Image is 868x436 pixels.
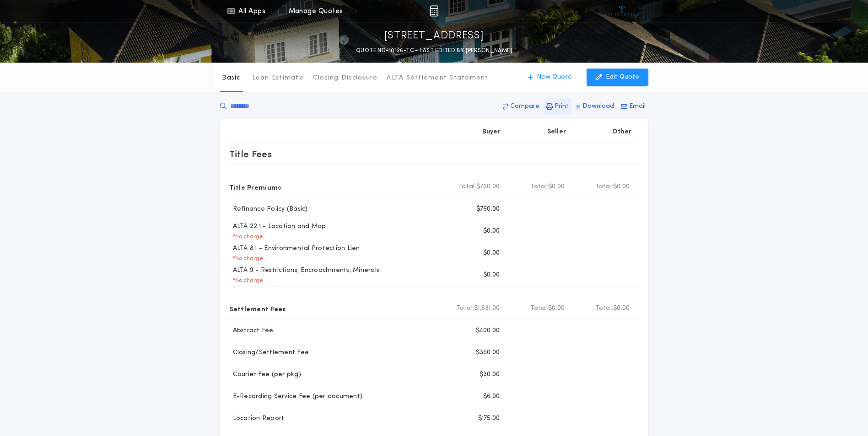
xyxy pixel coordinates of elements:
[229,301,286,316] p: Settlement Fees
[229,205,308,214] p: Refinance Policy (Basic)
[229,326,274,335] p: Abstract Fee
[595,182,614,191] b: Total:
[595,304,614,313] b: Total:
[387,74,488,83] p: ALTA Settlement Statement
[384,29,484,43] p: [STREET_ADDRESS]
[483,271,500,280] p: $0.00
[482,128,501,137] p: Buyer
[582,102,614,111] p: Download
[252,74,304,83] p: Loan Estimate
[229,277,264,284] p: * No charge
[229,180,281,194] p: Title Premiums
[483,392,500,401] p: $6.00
[548,304,565,313] span: $0.00
[483,227,500,236] p: $0.00
[430,5,438,16] img: img
[478,414,500,423] p: $175.00
[480,370,500,379] p: $30.00
[229,255,264,262] p: * No charge
[555,102,569,111] p: Print
[510,102,539,111] p: Compare
[476,348,500,357] p: $350.00
[229,348,309,357] p: Closing/Settlement Fee
[483,249,500,258] p: $0.00
[229,370,301,379] p: Courier Fee (per pkg)
[476,205,500,214] p: $760.00
[537,73,572,82] p: New Quote
[476,326,500,335] p: $400.00
[229,222,326,231] p: ALTA 22.1 - Location and Map
[229,266,380,275] p: ALTA 9 - Restrictions, Encroachments, Minerals
[222,74,240,83] p: Basic
[229,147,272,161] p: Title Fees
[618,98,648,115] button: Email
[229,392,363,401] p: E-Recording Service Fee (per document)
[612,128,631,137] p: Other
[547,128,566,137] p: Seller
[313,74,378,83] p: Closing Disclosure
[229,233,264,240] p: * No charge
[587,69,648,86] button: Edit Quote
[606,73,639,82] p: Edit Quote
[544,98,571,115] button: Print
[629,102,646,111] p: Email
[356,46,512,55] p: QUOTE ND-10126-TC - LAST EDITED BY [PERSON_NAME]
[530,304,549,313] b: Total:
[229,414,285,423] p: Location Report
[476,182,500,191] span: $760.00
[474,304,500,313] span: $1,631.00
[458,182,476,191] b: Total:
[613,182,630,191] span: $0.00
[605,6,639,16] img: vs-icon
[500,98,542,115] button: Compare
[229,244,360,253] p: ALTA 8.1 - Environmental Protection Lien
[456,304,474,313] b: Total:
[573,98,617,115] button: Download
[548,182,565,191] span: $0.00
[613,304,630,313] span: $0.00
[530,182,549,191] b: Total:
[518,69,581,86] button: New Quote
